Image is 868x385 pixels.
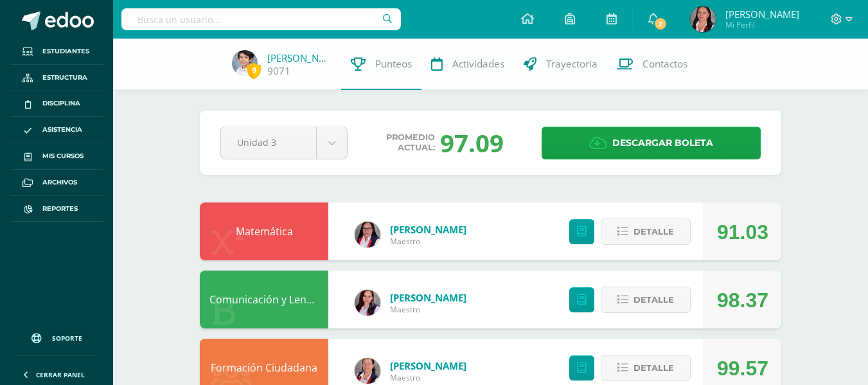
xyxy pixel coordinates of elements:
[221,127,347,159] a: Unidad 3
[642,57,687,71] span: Contactos
[200,202,328,260] div: Matemática
[42,151,84,161] span: Mis cursos
[355,290,380,316] img: df939a46c583c422a194ea10106e58b9.png
[267,51,332,64] a: [PERSON_NAME]
[607,39,697,90] a: Contactos
[355,222,380,247] img: ef353081b966db44c16f5b0b40b680c1.png
[690,6,716,32] img: 316256233fc5d05bd520c6ab6e96bb4a.png
[542,127,761,159] a: Descargar boleta
[653,17,668,31] span: 2
[601,287,691,313] button: Detalle
[390,223,466,236] a: [PERSON_NAME]
[121,8,401,30] input: Busca un usuario...
[633,220,674,244] span: Detalle
[717,271,768,329] div: 98.37
[390,291,466,304] a: [PERSON_NAME]
[42,73,87,83] span: Estructura
[440,126,504,159] div: 97.09
[546,57,598,71] span: Trayectoria
[612,127,713,159] span: Descargar boleta
[211,361,317,375] a: Formación Ciudadana
[42,98,80,109] span: Disciplina
[209,292,333,307] a: Comunicación y Lenguaje
[236,224,293,238] a: Matemática
[633,288,674,312] span: Detalle
[52,334,82,343] span: Soporte
[390,372,466,383] span: Maestro
[452,57,504,71] span: Actividades
[601,355,691,381] button: Detalle
[10,65,103,91] a: Estructura
[36,370,85,379] span: Cerrar panel
[10,117,103,143] a: Asistencia
[10,39,103,65] a: Estudiantes
[386,132,435,153] span: Promedio actual:
[390,236,466,247] span: Maestro
[42,125,82,135] span: Asistencia
[725,8,799,21] span: [PERSON_NAME]
[15,321,98,352] a: Soporte
[10,170,103,196] a: Archivos
[390,359,466,372] a: [PERSON_NAME]
[375,57,412,71] span: Punteos
[633,356,674,380] span: Detalle
[601,219,691,245] button: Detalle
[42,177,77,188] span: Archivos
[267,64,290,78] a: 9071
[10,91,103,118] a: Disciplina
[725,19,799,30] span: Mi Perfil
[421,39,514,90] a: Actividades
[42,46,89,57] span: Estudiantes
[390,304,466,315] span: Maestro
[42,204,78,214] span: Reportes
[10,143,103,170] a: Mis cursos
[247,62,261,78] span: 9
[341,39,421,90] a: Punteos
[10,196,103,222] a: Reportes
[200,271,328,328] div: Comunicación y Lenguaje
[717,203,768,261] div: 91.03
[355,358,380,384] img: 20a437314bcbc0e2530bde3bd763025c.png
[237,127,300,157] span: Unidad 3
[232,50,258,76] img: 4e54e8b556ffabd6e0dfc168d448ce22.png
[514,39,607,90] a: Trayectoria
